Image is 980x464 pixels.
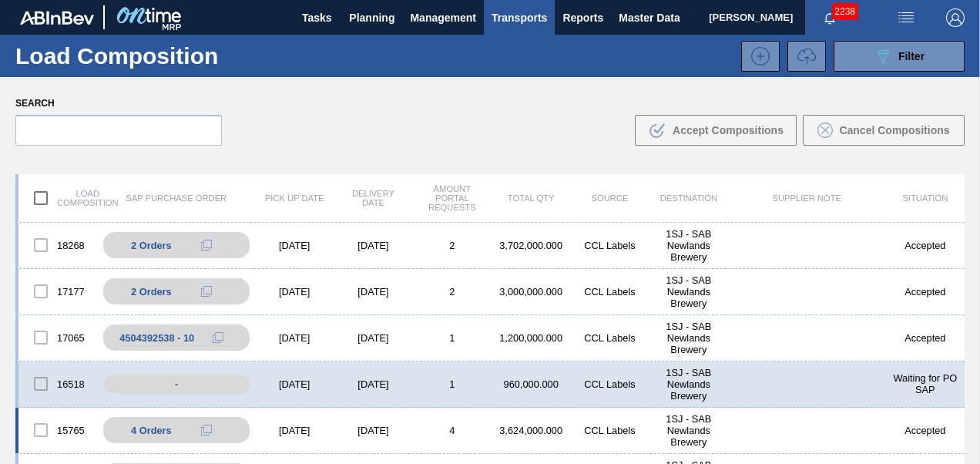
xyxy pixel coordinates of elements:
[413,240,492,251] div: 2
[255,378,334,390] div: [DATE]
[255,425,334,436] div: [DATE]
[649,274,728,309] div: 1SJ - SAB Newlands Brewery
[492,193,570,203] div: Total Qty
[413,184,492,212] div: Amount Portal Requests
[834,41,965,72] button: Filter
[886,425,965,436] div: Accepted
[570,286,649,298] div: CCL Labels
[191,282,222,301] div: Copy
[635,115,797,146] button: Accept Compositions
[103,375,250,394] div: -
[413,332,492,344] div: 1
[649,321,728,355] div: 1SJ - SAB Newlands Brewery
[787,41,826,72] button: UploadTransport Information
[673,124,784,136] span: Accept Compositions
[119,332,194,344] div: 4504392538 - 10
[131,425,172,436] span: 4 Orders
[570,193,649,203] div: Source
[334,189,412,207] div: Delivery Date
[413,286,492,298] div: 2
[334,378,412,390] div: [DATE]
[649,193,728,203] div: Destination
[255,193,334,203] div: Pick up Date
[780,41,826,72] div: Request volume
[492,286,570,298] div: 3,000,000.000
[18,368,97,400] div: 16518
[18,182,97,214] div: Load composition
[191,236,222,254] div: Copy
[334,240,412,251] div: [DATE]
[255,286,334,298] div: [DATE]
[886,332,965,344] div: Accepted
[886,193,965,203] div: Situation
[300,8,334,27] span: Tasks
[649,413,728,448] div: 1SJ - SAB Newlands Brewery
[886,372,965,395] div: Waiting for PO SAP
[649,228,728,263] div: 1SJ - SAB Newlands Brewery
[492,425,570,436] div: 3,624,000.000
[803,115,965,146] button: Cancel Compositions
[15,92,222,115] label: Search
[492,378,570,390] div: 960,000.000
[410,8,476,27] span: Management
[191,421,222,439] div: Copy
[413,378,492,390] div: 1
[570,378,649,390] div: CCL Labels
[562,8,603,27] span: Reports
[131,240,172,251] span: 2 Orders
[492,332,570,344] div: 1,200,000.000
[886,240,965,251] div: Accepted
[349,8,394,27] span: Planning
[15,47,249,65] h1: Load Composition
[18,275,97,308] div: 17177
[728,193,886,203] div: Supplier Note
[570,240,649,251] div: CCL Labels
[946,8,965,27] img: Logout
[649,367,728,402] div: 1SJ - SAB Newlands Brewery
[413,425,492,436] div: 4
[570,425,649,436] div: CCL Labels
[570,332,649,344] div: CCL Labels
[131,286,172,298] span: 2 Orders
[20,11,94,25] img: TNhmsLtSVTkK8tSr43FrP2fwEKptu5GPRR3wAAAABJRU5ErkJggg==
[203,328,233,347] div: Copy
[18,321,97,354] div: 17065
[898,50,925,62] span: Filter
[334,286,412,298] div: [DATE]
[839,124,949,136] span: Cancel Compositions
[18,229,97,261] div: 18268
[831,3,858,20] span: 2238
[897,8,915,27] img: userActions
[619,8,680,27] span: Master Data
[255,332,334,344] div: [DATE]
[805,7,854,29] button: Notifications
[733,41,780,72] div: New Load Composition
[334,332,412,344] div: [DATE]
[18,414,97,446] div: 15765
[97,193,255,203] div: SAP Purchase Order
[886,286,965,298] div: Accepted
[492,8,547,27] span: Transports
[334,425,412,436] div: [DATE]
[492,240,570,251] div: 3,702,000.000
[255,240,334,251] div: [DATE]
